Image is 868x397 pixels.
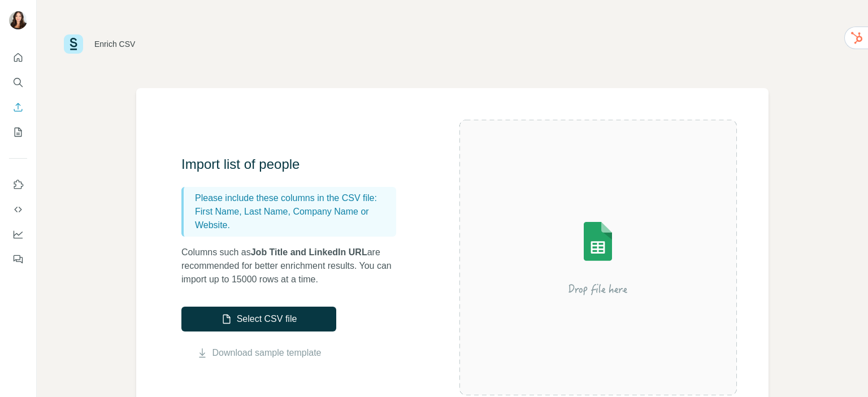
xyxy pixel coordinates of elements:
[9,199,27,220] button: Use Surfe API
[9,224,27,245] button: Dashboard
[9,47,27,68] button: Quick start
[195,205,392,232] p: First Name, Last Name, Company Name or Website.
[181,246,407,286] p: Columns such as are recommended for better enrichment results. You can import up to 15000 rows at...
[212,346,322,360] a: Download sample template
[496,190,700,325] img: Surfe Illustration - Drop file here or select below
[9,72,27,93] button: Search
[94,38,135,50] div: Enrich CSV
[251,247,367,257] span: Job Title and LinkedIn URL
[64,34,83,54] img: Surfe Logo
[9,11,27,29] img: Avatar
[181,346,336,360] button: Download sample template
[9,97,27,117] button: Enrich CSV
[9,122,27,142] button: My lists
[9,174,27,195] button: Use Surfe on LinkedIn
[181,307,336,331] button: Select CSV file
[181,155,407,173] h3: Import list of people
[195,191,392,205] p: Please include these columns in the CSV file:
[9,249,27,269] button: Feedback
